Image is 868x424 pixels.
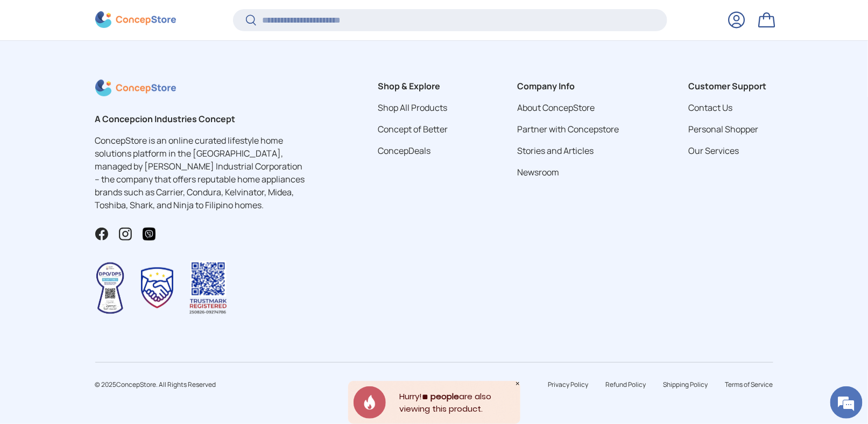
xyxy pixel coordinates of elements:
[664,380,708,389] a: Shipping Policy
[95,112,308,125] h2: A Concepcion Industries Concept
[95,380,216,389] span: © 2025 . All Rights Reserved
[378,145,431,157] a: ConcepDeals
[177,5,202,31] div: Minimize live chat window
[117,380,157,389] a: ConcepStore
[517,145,594,157] a: Stories and Articles
[189,261,227,315] img: Trustmark QR
[515,381,520,386] div: Close
[725,380,773,389] a: Terms of Service
[688,102,732,114] a: Contact Us
[95,262,125,315] img: Data Privacy Seal
[95,134,308,211] p: ConcepStore is an online curated lifestyle home solutions platform in the [GEOGRAPHIC_DATA], mana...
[517,166,559,178] a: Newsroom
[548,380,589,389] a: Privacy Policy
[688,145,739,157] a: Our Services
[378,123,448,135] a: Concept of Better
[378,102,447,114] a: Shop All Products
[56,60,181,74] div: Chat with us now
[141,267,173,308] img: Trustmark Seal
[5,294,205,331] textarea: Type your message and hit 'Enter'
[606,380,646,389] a: Refund Policy
[688,123,758,135] a: Personal Shopper
[517,123,619,135] a: Partner with Concepstore
[95,12,176,29] img: ConcepStore
[62,136,149,244] span: We're online!
[517,102,595,114] a: About ConcepStore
